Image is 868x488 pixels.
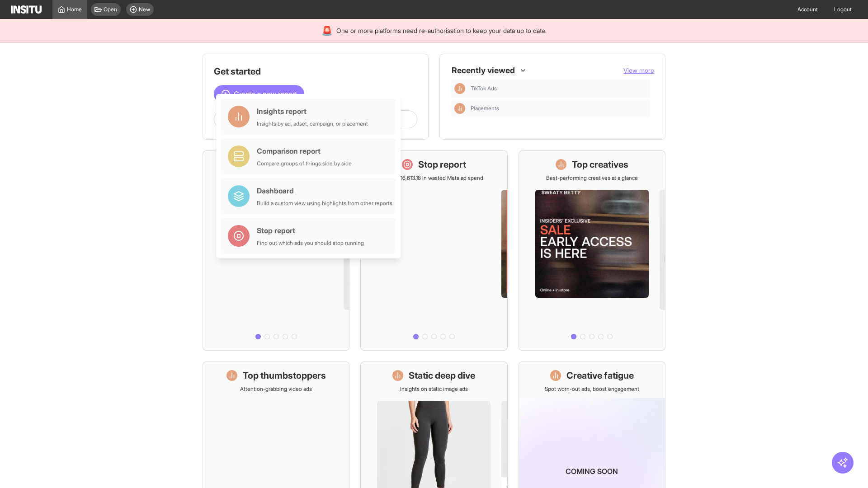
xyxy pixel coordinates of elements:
[546,174,638,182] p: Best-performing creatives at a glance
[257,185,392,196] div: Dashboard
[257,120,368,127] div: Insights by ad, adset, campaign, or placement
[243,369,326,382] h1: Top thumbstoppers
[409,369,475,382] h1: Static deep dive
[471,85,497,92] span: TikTok Ads
[623,66,654,75] button: View more
[418,158,466,171] h1: Stop report
[454,83,465,94] div: Insights
[257,106,368,117] div: Insights report
[139,6,150,13] span: New
[572,158,628,171] h1: Top creatives
[471,105,647,112] span: Placements
[360,150,507,351] a: Stop reportSave £16,613.18 in wasted Meta ad spend
[257,145,352,156] div: Comparison report
[214,85,304,103] button: Create a new report
[336,26,547,35] span: One or more platforms need re-authorisation to keep your data up to date.
[214,65,417,78] h1: Get started
[321,24,333,37] div: 🚨
[471,85,647,92] span: TikTok Ads
[67,6,82,13] span: Home
[104,6,117,13] span: Open
[11,5,42,14] img: Logo
[203,150,349,351] a: What's live nowSee all active ads instantly
[400,385,468,393] p: Insights on static image ads
[257,225,364,236] div: Stop report
[257,160,352,167] div: Compare groups of things side by side
[240,385,312,393] p: Attention-grabbing video ads
[471,105,499,112] span: Placements
[454,103,465,114] div: Insights
[257,239,364,247] div: Find out which ads you should stop running
[234,89,297,99] span: Create a new report
[519,150,665,351] a: Top creativesBest-performing creatives at a glance
[257,200,392,207] div: Build a custom view using highlights from other reports
[623,66,654,74] span: View more
[384,174,483,182] p: Save £16,613.18 in wasted Meta ad spend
